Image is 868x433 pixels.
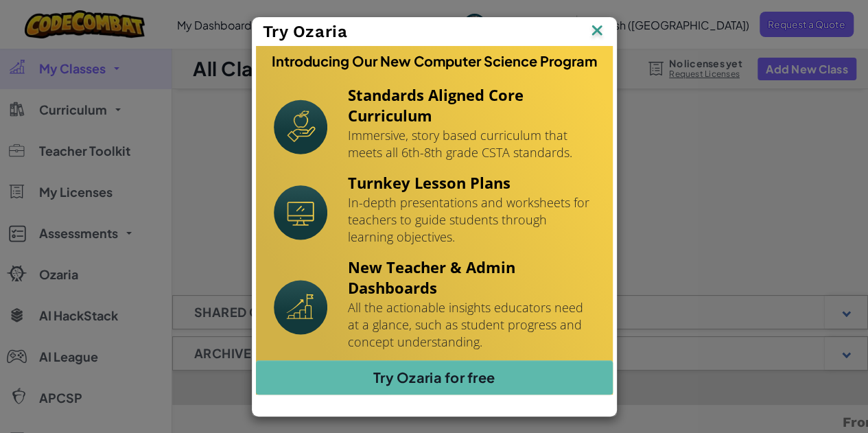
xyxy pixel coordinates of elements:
h4: New Teacher & Admin Dashboards [348,257,595,298]
h4: Standards Aligned Core Curriculum [348,84,595,126]
img: Icon_NewTeacherDashboard.svg [274,280,327,335]
h4: Turnkey Lesson Plans [348,172,595,193]
img: Icon_StandardsAlignment.svg [274,100,327,154]
p: Immersive, story based curriculum that meets all 6th-8th grade CSTA standards. [348,127,595,161]
p: All the actionable insights educators need at a glance, such as student progress and concept unde... [348,299,595,351]
h3: Introducing Our New Computer Science Program [272,53,597,69]
img: Icon_Turnkey.svg [274,185,327,240]
img: IconClose.svg [588,21,606,42]
span: Try Ozaria [263,22,348,41]
a: Try Ozaria for free [256,360,613,395]
p: In-depth presentations and worksheets for teachers to guide students through learning objectives. [348,194,595,246]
